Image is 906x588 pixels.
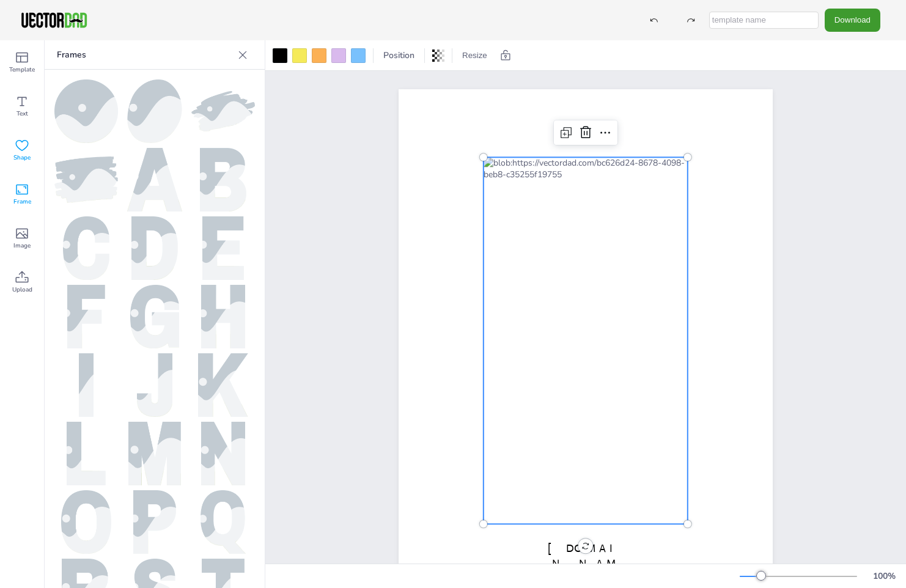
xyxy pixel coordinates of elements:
img: L.png [67,422,106,485]
img: E.png [202,216,244,280]
span: Frame [13,197,31,207]
img: I.png [79,353,94,417]
img: P.png [133,490,176,554]
span: Template [9,65,35,75]
img: D.png [131,216,177,280]
img: J.png [137,353,173,417]
span: Shape [13,153,31,163]
input: template name [709,12,819,29]
img: frame1.png [191,91,255,132]
button: Resize [457,46,492,65]
img: G.png [130,285,179,348]
button: Download [825,9,880,31]
div: 100 % [869,570,899,582]
img: circle.png [54,79,118,143]
span: [DOMAIN_NAME] [548,542,624,586]
img: N.png [201,422,245,485]
img: Q.png [201,490,245,554]
span: Position [381,50,417,61]
span: Image [13,241,31,251]
img: M.png [128,422,181,485]
img: H.png [201,285,245,348]
p: Frames [57,40,233,70]
img: C.png [63,216,110,280]
img: F.png [67,285,105,348]
img: VectorDad-1.png [20,11,89,29]
img: B.png [200,148,246,211]
span: Text [17,109,28,119]
img: frame2.png [54,156,118,203]
img: A.png [127,148,182,211]
img: oval.png [127,79,182,143]
img: O.png [61,490,111,554]
span: Upload [12,285,32,295]
img: K.png [198,353,248,417]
